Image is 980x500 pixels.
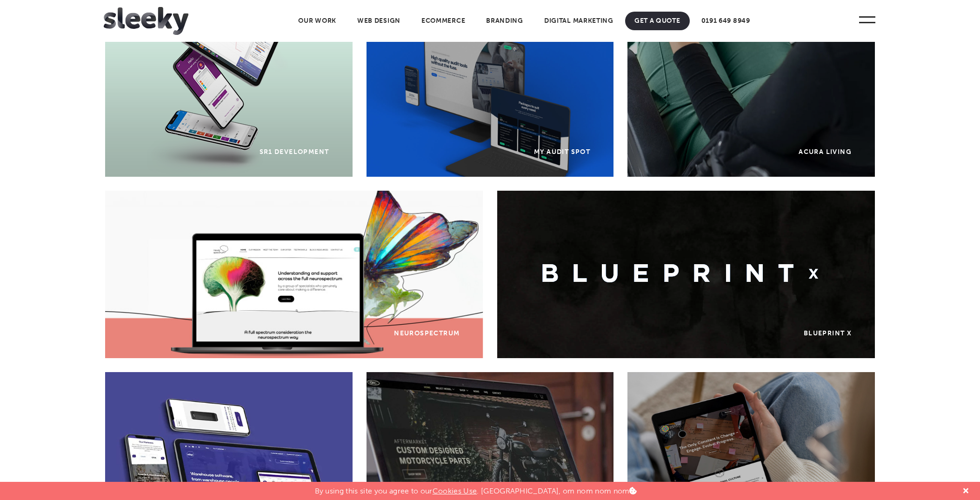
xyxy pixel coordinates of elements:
a: Ecommerce [412,12,474,30]
p: By using this site you agree to our . [GEOGRAPHIC_DATA], om nom nom nom [315,482,637,495]
a: Neurospectrum [105,191,483,358]
div: My Audit Spot [534,148,590,156]
div: Neurospectrum [394,329,460,337]
a: Our Work [289,12,346,30]
a: Digital Marketing [535,12,623,30]
a: My Audit Spot [367,37,614,177]
a: Web Design [348,12,410,30]
a: Blueprint xBlueprint X [497,191,875,358]
a: Cookies Use [433,487,477,495]
a: Get A Quote [625,12,690,30]
div: SR1 Development [260,148,329,156]
div: Blueprint X [804,329,852,337]
a: 0191 649 8949 [692,12,760,30]
img: Sleeky Web Design Newcastle [104,7,188,35]
a: Branding [477,12,533,30]
div: Acura Living [799,148,852,156]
